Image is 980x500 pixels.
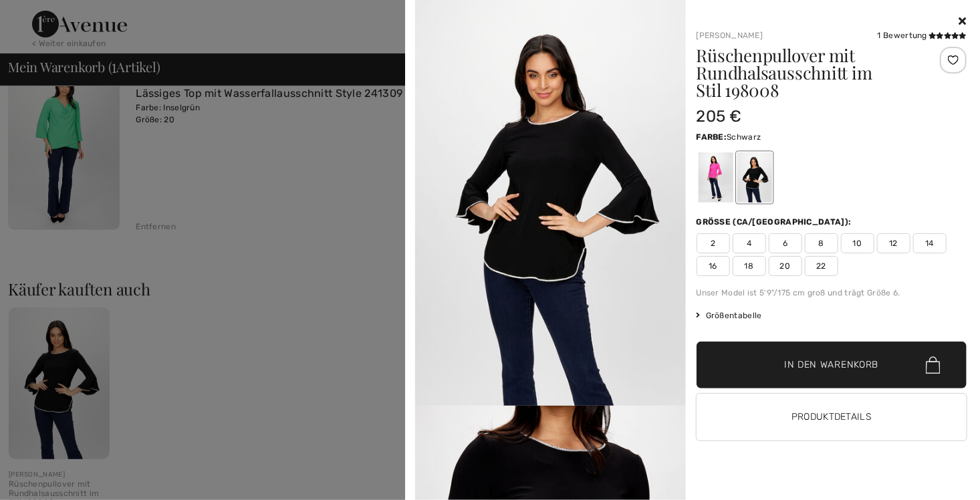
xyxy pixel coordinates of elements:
[697,256,730,276] span: 16
[737,152,771,203] div: Black
[697,233,730,253] span: 2
[697,132,727,142] span: Farbe:
[877,233,910,253] span: 12
[878,31,927,40] font: 1 Bewertung
[697,47,922,99] h1: Rüschenpullover mit Rundhalsausschnitt im Stil 198008
[769,233,802,253] span: 6
[733,256,766,276] span: 18
[926,356,941,374] img: Bag.svg
[805,256,838,276] span: 22
[733,233,766,253] span: 4
[698,152,733,203] div: Bright pink
[841,233,874,253] span: 10
[769,256,802,276] span: 20
[913,233,947,253] span: 14
[706,311,762,320] font: Größentabelle
[805,233,838,253] span: 8
[697,216,854,228] div: Größe (CA/[GEOGRAPHIC_DATA]):
[697,287,967,299] div: Unser Model ist 5'9"/175 cm groß und trägt Größe 6.
[784,358,878,372] span: In den Warenkorb
[727,132,761,142] span: Schwarz
[697,342,967,388] button: In den Warenkorb
[697,394,967,441] button: Produktdetails
[697,31,763,40] a: [PERSON_NAME]
[29,9,58,21] span: Hilfe
[697,107,743,126] span: 205 €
